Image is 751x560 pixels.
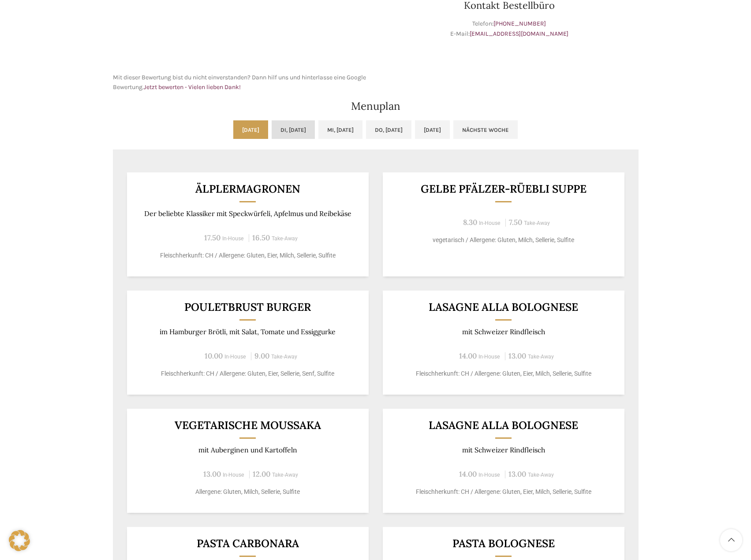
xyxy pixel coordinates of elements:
span: 8.30 [463,217,477,227]
span: In-House [479,220,501,226]
p: mit Schweizer Rindfleisch [393,328,613,336]
a: [DATE] [415,120,450,139]
a: [DATE] [233,120,268,139]
a: Nächste Woche [453,120,518,139]
p: mit Schweizer Rindfleisch [393,446,613,454]
span: 14.00 [459,469,477,479]
span: 16.50 [252,233,270,243]
span: Take-Away [272,235,298,242]
p: Fleischherkunft: CH / Allergene: Gluten, Eier, Milch, Sellerie, Sulfite [393,487,613,497]
a: Di, [DATE] [272,120,315,139]
p: mit Auberginen und Kartoffeln [138,446,358,454]
span: In-House [222,235,244,242]
h3: Pouletbrust Burger [138,302,358,313]
span: Take-Away [528,354,554,360]
p: Fleischherkunft: CH / Allergene: Gluten, Eier, Sellerie, Senf, Sulfite [138,369,358,378]
span: Take-Away [524,220,550,226]
h3: Kontakt Bestellbüro [380,0,639,10]
span: 9.00 [254,351,269,361]
span: In-House [224,354,246,360]
p: im Hamburger Brötli, mit Salat, Tomate und Essiggurke [138,328,358,336]
a: Mi, [DATE] [318,120,362,139]
a: Do, [DATE] [366,120,411,139]
span: 14.00 [459,351,477,361]
h2: Menuplan [113,101,639,112]
h3: Gelbe Pfälzer-Rüebli Suppe [393,183,613,194]
h3: LASAGNE ALLA BOLOGNESE [393,302,613,313]
p: Fleischherkunft: CH / Allergene: Gluten, Eier, Milch, Sellerie, Sulfite [138,251,358,260]
p: Allergene: Gluten, Milch, Sellerie, Sulfite [138,487,358,497]
span: In-House [223,472,244,478]
h3: Pasta Carbonara [138,538,358,549]
span: 13.00 [203,469,221,479]
p: Der beliebte Klassiker mit Speckwürfeli, Apfelmus und Reibekäse [138,209,358,218]
span: Take-Away [271,354,297,360]
h3: Pasta Bolognese [393,538,613,549]
span: 12.00 [253,469,270,479]
a: Jetzt bewerten - Vielen lieben Dank! [144,83,241,91]
span: 13.00 [508,469,526,479]
a: [EMAIL_ADDRESS][DOMAIN_NAME] [470,30,568,37]
p: Telefon: E-Mail: [380,19,639,39]
span: 7.50 [509,217,522,227]
span: 10.00 [205,351,223,361]
h3: Älplermagronen [138,183,358,194]
span: Take-Away [528,472,554,478]
span: 13.00 [508,351,526,361]
a: Scroll to top button [720,529,742,551]
h3: Lasagne alla Bolognese [393,420,613,431]
span: In-House [478,472,500,478]
span: Take-Away [272,472,298,478]
p: vegetarisch / Allergene: Gluten, Milch, Sellerie, Sulfite [393,235,613,245]
span: 17.50 [204,233,220,243]
h3: Vegetarische Moussaka [138,420,358,431]
span: In-House [478,354,500,360]
p: Fleischherkunft: CH / Allergene: Gluten, Eier, Milch, Sellerie, Sulfite [393,369,613,378]
p: Mit dieser Bewertung bist du nicht einverstanden? Dann hilf uns und hinterlasse eine Google Bewer... [113,73,371,93]
a: [PHONE_NUMBER] [493,20,546,27]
